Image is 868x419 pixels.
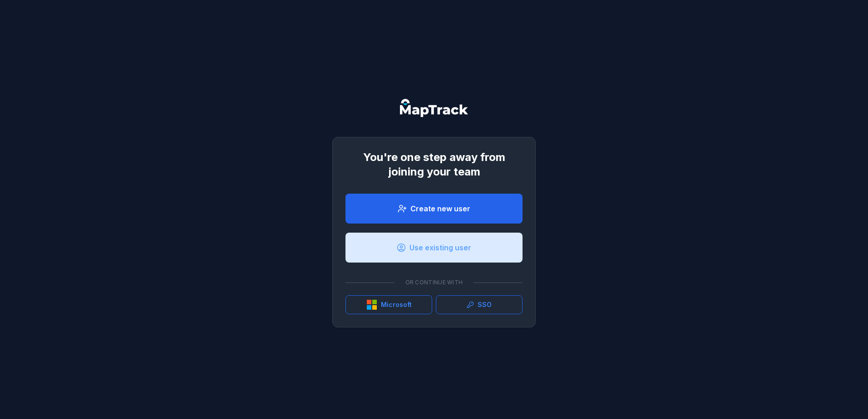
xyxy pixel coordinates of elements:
[436,295,523,314] a: SSO
[345,233,523,263] a: Use existing user
[345,150,523,179] h1: You're one step away from joining your team
[345,194,523,224] a: Create new user
[345,273,523,292] div: Or continue with
[385,99,483,117] nav: Global
[345,295,432,314] button: Microsoft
